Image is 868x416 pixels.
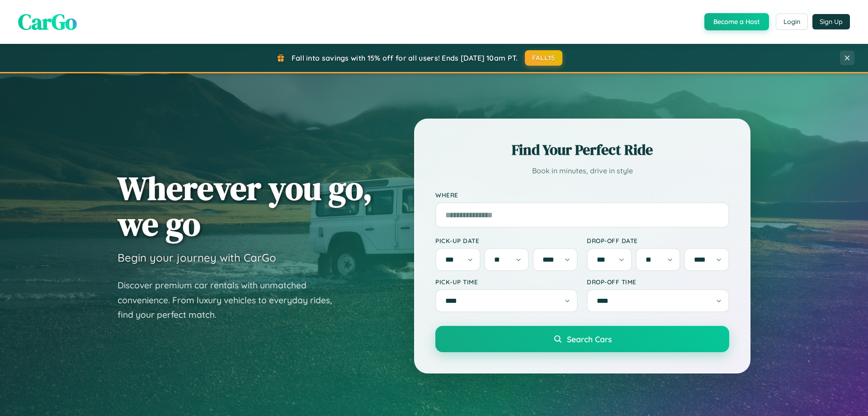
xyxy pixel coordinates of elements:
span: CarGo [18,7,77,37]
label: Pick-up Date [435,237,578,244]
p: Book in minutes, drive in style [435,164,729,177]
span: Fall into savings with 15% off for all users! Ends [DATE] 10am PT. [292,53,518,62]
button: Login [776,14,808,30]
button: Search Cars [435,326,729,352]
h3: Begin your journey with CarGo [118,251,276,264]
h1: Wherever you go, we go [118,170,373,242]
label: Where [435,191,729,199]
label: Drop-off Date [587,237,729,244]
button: Become a Host [704,13,769,30]
label: Pick-up Time [435,278,578,286]
button: FALL15 [525,50,563,66]
h2: Find Your Perfect Ride [435,140,729,160]
span: Search Cars [567,334,612,344]
label: Drop-off Time [587,278,729,286]
p: Discover premium car rentals with unmatched convenience. From luxury vehicles to everyday rides, ... [118,278,344,322]
button: Sign Up [812,14,850,29]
